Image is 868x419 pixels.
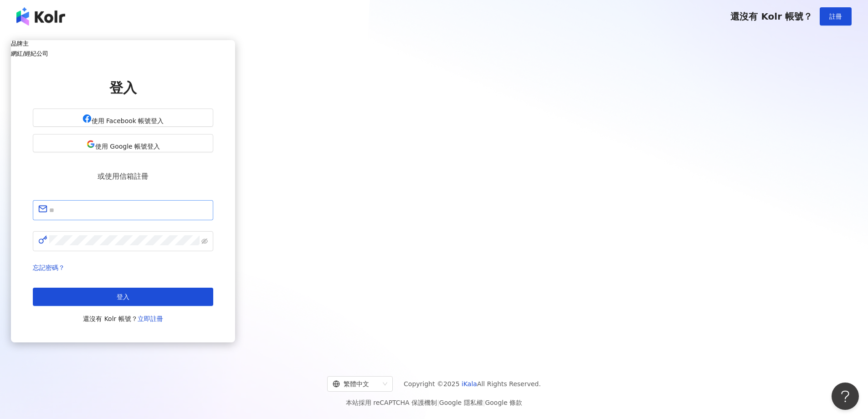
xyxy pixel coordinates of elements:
span: Copyright © 2025 All Rights Reserved. [404,378,541,389]
span: 還沒有 Kolr 帳號？ [730,11,812,22]
a: 忘記密碼？ [33,264,65,271]
h5: 品牌主 [11,40,235,47]
span: 登入 [117,293,129,300]
button: 使用 Facebook 帳號登入 [33,109,213,127]
a: Google 隱私權 [439,399,483,406]
span: 還沒有 Kolr 帳號？ [83,313,163,324]
button: 使用 Google 帳號登入 [33,134,213,152]
span: | [437,399,439,406]
span: 註冊 [829,13,842,20]
span: 使用 Facebook 帳號登入 [92,117,164,124]
span: 或使用信箱註冊 [90,171,156,182]
div: 繁體中文 [333,377,379,391]
a: iKala [462,380,477,388]
span: 使用 Google 帳號登入 [95,143,160,150]
button: 註冊 [820,7,852,26]
span: 登入 [109,80,137,96]
img: logo [16,7,65,26]
span: 本站採用 reCAPTCHA 保護機制 [346,397,522,408]
a: 立即註冊 [138,315,163,322]
span: | [483,399,485,406]
span: eye-invisible [201,238,208,244]
iframe: Help Scout Beacon - Open [832,383,859,410]
button: 登入 [33,288,213,306]
a: Google 條款 [485,399,522,406]
h5: 網紅/經紀公司 [11,50,235,57]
